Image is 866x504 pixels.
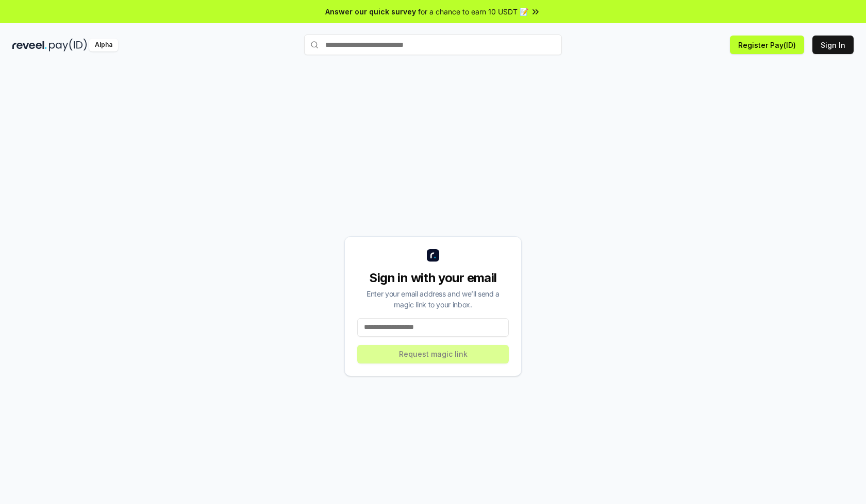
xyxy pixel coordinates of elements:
img: reveel_dark [12,39,47,51]
span: Answer our quick survey [325,6,416,17]
span: for a chance to earn 10 USDT 📝 [418,6,528,17]
div: Alpha [89,39,118,51]
button: Sign In [812,36,854,54]
div: Sign in with your email [357,270,509,286]
div: Enter your email address and we’ll send a magic link to your inbox. [357,288,509,310]
button: Register Pay(ID) [730,36,804,54]
img: pay_id [49,39,87,51]
img: logo_small [427,249,439,262]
